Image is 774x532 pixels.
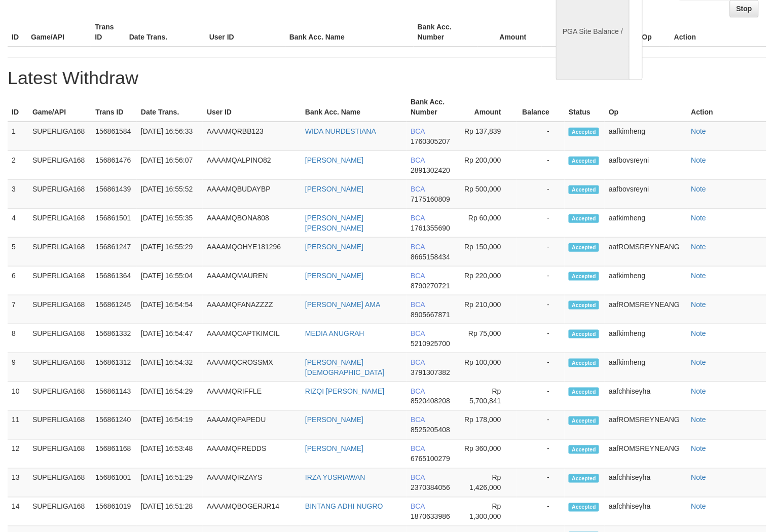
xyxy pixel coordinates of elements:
td: 8 [8,324,28,353]
td: aafROMSREYNEANG [605,440,687,469]
td: aafkimheng [605,353,687,382]
a: [PERSON_NAME] [305,185,363,193]
span: 1761355690 [411,224,450,232]
th: Action [670,18,766,47]
th: Bank Acc. Name [301,93,407,122]
td: Rp 500,000 [459,180,516,209]
th: Amount [459,93,516,122]
span: BCA [411,300,425,309]
td: AAAAMQRBB123 [203,122,301,151]
td: aafbovsreyni [605,151,687,180]
span: BCA [411,503,425,511]
td: AAAAMQFREDDS [203,440,301,469]
span: 1870633986 [411,513,450,521]
td: 156861332 [91,324,137,353]
td: aafROMSREYNEANG [605,295,687,324]
a: [PERSON_NAME] [PERSON_NAME] [305,214,363,232]
th: Bank Acc. Number [414,18,477,47]
span: BCA [411,243,425,251]
td: SUPERLIGA168 [28,411,91,440]
td: 156861584 [91,122,137,151]
td: 14 [8,498,28,526]
td: SUPERLIGA168 [28,151,91,180]
span: 1760305207 [411,137,450,145]
span: BCA [411,185,425,193]
td: [DATE] 16:51:29 [137,469,203,498]
th: Date Trans. [137,93,203,122]
a: [PERSON_NAME] [305,272,363,280]
td: [DATE] 16:55:04 [137,267,203,295]
td: 1 [8,122,28,151]
span: Accepted [569,330,599,338]
th: Balance [517,93,565,122]
td: AAAAMQBUDAYBP [203,180,301,209]
span: 2370384056 [411,484,450,492]
td: SUPERLIGA168 [28,440,91,469]
td: [DATE] 16:55:35 [137,209,203,238]
td: [DATE] 16:54:47 [137,324,203,353]
td: 156861168 [91,440,137,469]
th: User ID [205,18,285,47]
td: SUPERLIGA168 [28,295,91,324]
a: RIZQI [PERSON_NAME] [305,387,384,395]
td: Rp 100,000 [459,353,516,382]
span: Accepted [569,272,599,281]
td: 12 [8,440,28,469]
span: Accepted [569,185,599,194]
span: 5210925700 [411,339,450,348]
td: aafchhiseyha [605,469,687,498]
th: User ID [203,93,301,122]
span: 8790270721 [411,282,450,290]
td: 156861001 [91,469,137,498]
span: 8905667871 [411,311,450,319]
td: - [517,122,565,151]
td: Rp 1,426,000 [459,469,516,498]
span: Accepted [569,503,599,512]
th: Date Trans. [125,18,205,47]
td: [DATE] 16:54:29 [137,382,203,411]
th: Trans ID [91,93,137,122]
td: Rp 360,000 [459,440,516,469]
td: AAAAMQBONA808 [203,209,301,238]
td: 5 [8,238,28,267]
span: BCA [411,329,425,337]
td: Rp 137,839 [459,122,516,151]
a: IRZA YUSRIAWAN [305,474,365,482]
td: 4 [8,209,28,238]
td: - [517,151,565,180]
td: - [517,295,565,324]
td: SUPERLIGA168 [28,324,91,353]
td: AAAAMQRIFFLE [203,382,301,411]
td: 156861476 [91,151,137,180]
span: BCA [411,358,425,366]
td: [DATE] 16:56:07 [137,151,203,180]
td: SUPERLIGA168 [28,382,91,411]
td: 2 [8,151,28,180]
span: BCA [411,416,425,424]
td: AAAAMQIRZAYS [203,469,301,498]
a: Note [691,474,707,482]
a: Note [691,127,707,135]
th: Bank Acc. Number [407,93,459,122]
a: [PERSON_NAME] [305,243,363,251]
th: Op [605,93,687,122]
td: AAAAMQFANAZZZZ [203,295,301,324]
a: Note [691,272,707,280]
td: aafkimheng [605,267,687,295]
span: 8665158434 [411,253,450,261]
th: ID [8,93,28,122]
td: - [517,324,565,353]
td: Rp 75,000 [459,324,516,353]
td: 3 [8,180,28,209]
span: 8520408208 [411,397,450,405]
td: 156861019 [91,498,137,526]
th: Game/API [27,18,91,47]
td: Rp 178,000 [459,411,516,440]
span: 7175160809 [411,195,450,203]
td: 156861247 [91,238,137,267]
span: BCA [411,474,425,482]
span: 2891302420 [411,166,450,174]
td: SUPERLIGA168 [28,469,91,498]
td: SUPERLIGA168 [28,498,91,526]
td: 156861245 [91,295,137,324]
